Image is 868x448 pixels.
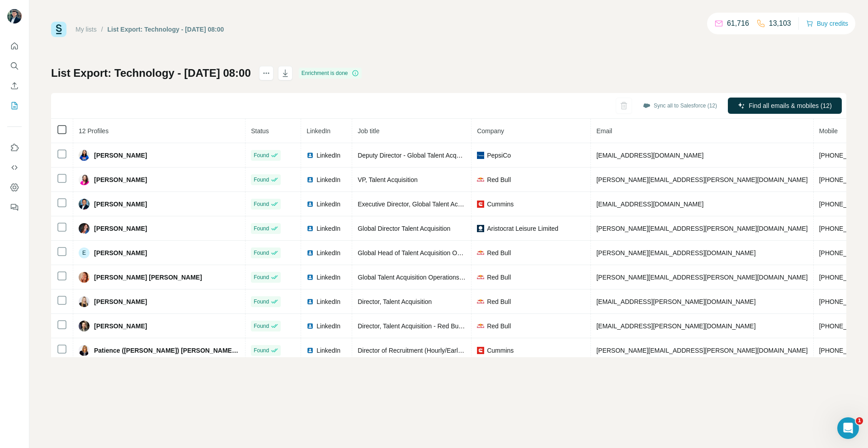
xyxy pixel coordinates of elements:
[7,78,22,94] button: Enrich CSV
[79,296,90,307] img: Avatar
[254,200,269,208] span: Found
[487,346,514,355] span: Cummins
[477,201,484,208] img: company-logo
[596,347,808,354] span: [PERSON_NAME][EMAIL_ADDRESS][PERSON_NAME][DOMAIN_NAME]
[358,298,432,305] span: Director, Talent Acquisition
[307,274,314,281] img: LinkedIn logo
[307,127,330,135] span: LinkedIn
[727,18,749,29] p: 61,716
[307,201,314,208] img: LinkedIn logo
[316,248,340,257] span: LinkedIn
[358,176,418,183] span: VP, Talent Acquisition
[856,417,863,425] span: 1
[251,127,269,135] span: Status
[254,151,269,159] span: Found
[254,346,269,355] span: Found
[7,9,22,23] img: Avatar
[596,274,808,281] span: [PERSON_NAME][EMAIL_ADDRESS][PERSON_NAME][DOMAIN_NAME]
[487,224,558,233] span: Aristocrat Leisure Limited
[596,127,612,135] span: Email
[316,151,340,160] span: LinkedIn
[596,225,808,232] span: [PERSON_NAME][EMAIL_ADDRESS][PERSON_NAME][DOMAIN_NAME]
[7,58,22,74] button: Search
[7,98,22,114] button: My lists
[51,66,251,80] h1: List Export: Technology - [DATE] 08:00
[316,297,340,306] span: LinkedIn
[108,25,224,34] div: List Export: Technology - [DATE] 08:00
[299,68,362,79] div: Enrichment is done
[477,347,484,354] img: company-logo
[487,175,511,184] span: Red Bull
[358,127,379,135] span: Job title
[358,347,487,354] span: Director of Recruitment (Hourly/Early Careers)
[358,274,486,281] span: Global Talent Acquisition Operations Manager
[477,274,484,281] img: company-logo
[749,101,832,110] span: Find all emails & mobiles (12)
[477,298,484,305] img: company-logo
[75,26,97,33] a: My lists
[596,176,808,183] span: [PERSON_NAME][EMAIL_ADDRESS][PERSON_NAME][DOMAIN_NAME]
[79,272,90,283] img: Avatar
[596,152,703,159] span: [EMAIL_ADDRESS][DOMAIN_NAME]
[316,175,340,184] span: LinkedIn
[254,176,269,184] span: Found
[94,224,147,233] span: [PERSON_NAME]
[358,322,529,330] span: Director, Talent Acquisition - Red Bull [GEOGRAPHIC_DATA]
[358,201,481,208] span: Executive Director, Global Talent Acquisition
[254,249,269,257] span: Found
[806,17,848,30] button: Buy credits
[79,174,90,185] img: Avatar
[596,322,755,330] span: [EMAIL_ADDRESS][PERSON_NAME][DOMAIN_NAME]
[477,322,484,330] img: company-logo
[477,225,484,232] img: company-logo
[487,297,511,306] span: Red Bull
[769,18,791,29] p: 13,103
[307,176,314,183] img: LinkedIn logo
[79,247,90,258] div: E
[94,273,202,282] span: [PERSON_NAME] [PERSON_NAME]
[477,127,504,135] span: Company
[79,127,108,135] span: 12 Profiles
[487,200,514,209] span: Cummins
[358,152,476,159] span: Deputy Director - Global Talent Acquisition
[7,179,22,196] button: Dashboard
[316,273,340,282] span: LinkedIn
[316,346,340,355] span: LinkedIn
[316,322,340,331] span: LinkedIn
[94,346,240,355] span: Patience ([PERSON_NAME]) [PERSON_NAME], CSP
[487,151,511,160] span: PepsiCo
[79,223,90,234] img: Avatar
[7,199,22,215] button: Feedback
[637,99,723,112] button: Sync all to Salesforce (12)
[596,298,755,305] span: [EMAIL_ADDRESS][PERSON_NAME][DOMAIN_NAME]
[254,224,269,233] span: Found
[94,175,147,184] span: [PERSON_NAME]
[94,297,147,306] span: [PERSON_NAME]
[477,249,484,257] img: company-logo
[7,140,22,156] button: Use Surfe on LinkedIn
[596,249,755,257] span: [PERSON_NAME][EMAIL_ADDRESS][DOMAIN_NAME]
[596,201,703,208] span: [EMAIL_ADDRESS][DOMAIN_NAME]
[254,273,269,281] span: Found
[254,322,269,330] span: Found
[316,200,340,209] span: LinkedIn
[7,159,22,176] button: Use Surfe API
[307,249,314,257] img: LinkedIn logo
[307,225,314,232] img: LinkedIn logo
[307,298,314,305] img: LinkedIn logo
[487,273,511,282] span: Red Bull
[79,150,90,161] img: Avatar
[94,200,147,209] span: [PERSON_NAME]
[358,249,529,257] span: Global Head of Talent Acquisition Operations & Early Careers
[477,152,484,159] img: company-logo
[477,176,484,183] img: company-logo
[837,417,859,439] iframe: Intercom live chat
[79,199,90,210] img: Avatar
[101,25,103,34] li: /
[728,98,842,114] button: Find all emails & mobiles (12)
[316,224,340,233] span: LinkedIn
[94,151,147,160] span: [PERSON_NAME]
[259,66,274,80] button: actions
[307,322,314,330] img: LinkedIn logo
[487,248,511,257] span: Red Bull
